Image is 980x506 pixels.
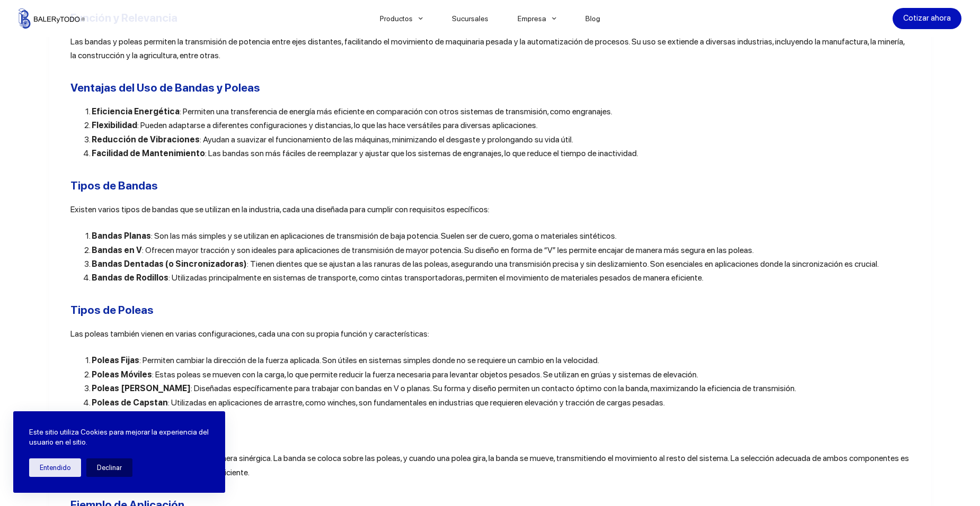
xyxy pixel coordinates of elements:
span: : Las bandas son más fáciles de reemplazar y ajustar que los sistemas de engranajes, lo que reduc... [205,148,638,158]
span: Las poleas también vienen en varias configuraciones, cada una con su propia función y característ... [70,329,429,339]
span: : Utilizadas principalmente en sistemas de transporte, como cintas transportadoras, permiten el m... [168,273,703,283]
span: : Son las más simples y se utilizan en aplicaciones de transmisión de baja potencia. Suelen ser d... [151,231,617,241]
b: Bandas Dentadas (o Sincronizadoras) [92,259,247,269]
span: : Diseñadas específicamente para trabajar con bandas en V o planas. Su forma y diseño permiten un... [191,383,796,393]
span: Existen varios tipos de bandas que se utilizan en la industria, cada una diseñada para cumplir co... [70,204,489,214]
span: : Ayudan a suavizar el funcionamiento de las máquinas, minimizando el desgaste y prolongando su v... [200,134,573,144]
b: Poleas [PERSON_NAME] [92,383,191,393]
b: Poleas Móviles [92,369,152,379]
span: : Tienen dientes que se ajustan a las ranuras de las poleas, asegurando una transmisión precisa y... [247,259,879,269]
p: Este sitio utiliza Cookies para mejorar la experiencia del usuario en el sitio. [29,427,209,448]
b: Bandas en V [92,245,142,255]
span: : Permiten cambiar la dirección de la fuerza aplicada. Son útiles en sistemas simples donde no se... [139,355,599,365]
img: Balerytodo [19,8,85,29]
button: Entendido [29,458,81,477]
b: Bandas de Rodillos [92,273,168,283]
b: Poleas Fijas [92,355,139,365]
b: Bandas Planas [92,231,151,241]
span: : Ofrecen mayor tracción y son ideales para aplicaciones de transmisión de mayor potencia. Su dis... [142,245,754,255]
a: Cotizar ahora [893,8,961,29]
b: Tipos de Bandas [70,179,158,192]
span: : Utilizadas en aplicaciones de arrastre, como winches, son fundamentales en industrias que requi... [168,397,665,408]
span: : Permiten una transferencia de energía más eficiente en comparación con otros sistemas de transm... [180,106,612,116]
button: Declinar [86,458,132,477]
b: Reducción de Vibraciones [92,134,200,144]
b: Poleas de Capstan [92,397,168,408]
b: Flexibilidad [92,120,137,130]
span: : Estas poleas se mueven con la carga, lo que permite reducir la fuerza necesaria para levantar o... [152,369,698,379]
b: Tipos de Poleas [70,303,154,317]
span: El sistema de bandas y poleas opera de manera sinérgica. La banda se coloca sobre las poleas, y c... [70,453,909,477]
span: : Pueden adaptarse a diferentes configuraciones y distancias, lo que las hace versátiles para div... [137,120,538,130]
b: Eficiencia Energética [92,106,180,116]
b: Facilidad de Mantenimiento [92,148,205,158]
b: Ventajas del Uso de Bandas y Poleas [70,81,260,94]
